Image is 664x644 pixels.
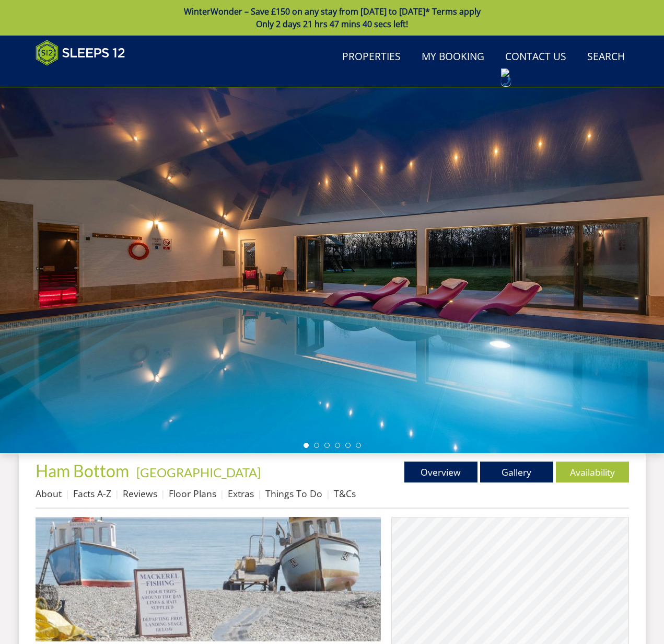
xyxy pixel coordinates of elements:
a: T&Cs [334,487,356,500]
a: Facts A-Z [73,487,111,500]
a: Availability [556,462,629,482]
a: About [36,487,62,500]
img: Makecall16.png [501,68,570,77]
a: Reviews [123,487,157,500]
div: 01823665500 [501,68,570,77]
iframe: Customer reviews powered by Trustpilot [30,72,140,81]
div: Call: 01823 665500 [501,77,511,86]
a: My Booking [417,45,488,69]
a: Search [583,45,629,69]
span: Ham Bottom [36,461,129,481]
a: Things To Do [265,487,322,500]
span: Only 2 days 21 hrs 47 mins 40 secs left! [256,18,408,30]
img: hfpfyWBK5wQHBAGPgDf9c6qAYOxxMAAAAASUVORK5CYII= [503,77,511,86]
a: Gallery [480,462,553,482]
a: Contact Us [501,45,570,69]
a: Properties [338,45,405,69]
span: - [132,465,261,480]
a: Extras [228,487,254,500]
a: [GEOGRAPHIC_DATA] [136,465,261,480]
a: Overview [404,462,477,482]
a: Floor Plans [169,487,216,500]
a: Ham Bottom [36,461,132,481]
img: Sleeps 12 [36,40,125,66]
